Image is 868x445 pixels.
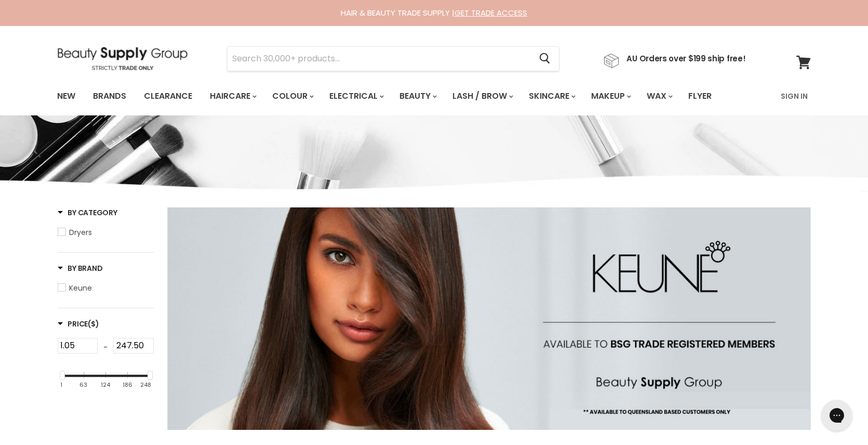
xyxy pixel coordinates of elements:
a: Beauty [392,85,443,107]
a: Haircare [203,85,263,107]
h3: By Brand [58,263,103,273]
div: - [98,338,113,357]
input: Search [228,47,531,71]
a: Skincare [522,85,582,107]
a: Dryers [58,227,154,238]
a: Makeup [584,85,637,107]
input: Min Price [58,338,98,354]
a: GET TRADE ACCESS [455,7,527,18]
div: HAIR & BEAUTY TRADE SUPPLY | [45,8,824,18]
a: Wax [639,85,679,107]
ul: Main menu [50,81,747,111]
a: Lash / Brow [445,85,519,107]
a: Sign In [775,85,814,107]
span: ($) [88,319,99,329]
span: Price [58,319,99,329]
div: 186 [123,382,132,388]
a: Colour [265,85,320,107]
button: Search [531,47,559,71]
a: Brands [86,85,135,107]
a: Keune [58,282,154,294]
img: KEUNE hair products, Keune colour. Keune retail, Keune for Trade [167,207,811,430]
div: 1 [61,382,63,388]
h3: Price($) [58,319,99,329]
div: 248 [141,382,152,388]
a: New [50,85,84,107]
h3: By Category [58,207,117,218]
iframe: Gorgias live chat messenger [816,396,858,435]
div: 63 [79,382,87,388]
div: 124 [101,382,110,388]
a: Electrical [322,85,390,107]
input: Max Price [113,338,154,354]
span: Dryers [70,227,92,238]
a: Clearance [137,85,201,107]
nav: Main [45,81,824,111]
form: Product [227,46,559,71]
span: Keune [70,283,92,293]
a: Flyer [681,85,720,107]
